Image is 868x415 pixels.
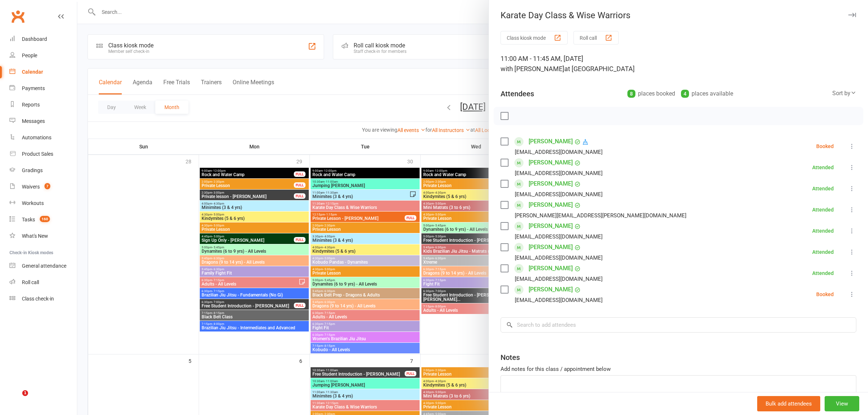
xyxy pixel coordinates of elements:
[9,195,77,212] a: Workouts
[501,65,564,73] span: with [PERSON_NAME]
[9,31,77,47] a: Dashboard
[9,80,77,97] a: Payments
[22,53,37,58] div: People
[573,31,619,44] button: Roll call
[22,390,28,396] span: 1
[816,292,834,297] div: Booked
[22,151,53,157] div: Product Sales
[9,146,77,162] a: Product Sales
[529,199,573,211] a: [PERSON_NAME]
[501,54,856,74] div: 11:00 AM - 11:45 AM, [DATE]
[9,113,77,129] a: Messages
[9,274,77,291] a: Roll call
[812,207,834,212] div: Attended
[501,89,534,99] div: Attendees
[489,10,868,20] div: Karate Day Class & Wise Warriors
[40,216,50,222] span: 160
[515,168,603,178] div: [EMAIL_ADDRESS][DOMAIN_NAME]
[812,165,834,170] div: Attended
[22,36,47,42] div: Dashboard
[22,85,45,91] div: Payments
[681,90,689,98] div: 4
[529,263,573,274] a: [PERSON_NAME]
[627,90,635,98] div: 8
[515,253,603,263] div: [EMAIL_ADDRESS][DOMAIN_NAME]
[22,233,48,239] div: What's New
[681,89,733,99] div: places available
[501,317,856,333] input: Search to add attendees
[501,31,568,44] button: Class kiosk mode
[529,284,573,295] a: [PERSON_NAME]
[22,135,51,140] div: Automations
[812,228,834,233] div: Attended
[812,186,834,191] div: Attended
[757,396,820,411] button: Bulk add attendees
[7,390,25,408] iframe: Intercom live chat
[22,184,40,190] div: Waivers
[515,211,686,220] div: [PERSON_NAME][EMAIL_ADDRESS][PERSON_NAME][DOMAIN_NAME]
[22,217,35,222] div: Tasks
[22,167,43,173] div: Gradings
[9,47,77,64] a: People
[9,179,77,195] a: Waivers 7
[501,365,856,373] div: Add notes for this class / appointment below
[9,258,77,274] a: General attendance kiosk mode
[22,263,66,269] div: General attendance
[564,65,635,73] span: at [GEOGRAPHIC_DATA]
[9,212,77,228] a: Tasks 160
[9,291,77,307] a: Class kiosk mode
[816,144,834,149] div: Booked
[9,97,77,113] a: Reports
[9,228,77,244] a: What's New
[529,136,573,147] a: [PERSON_NAME]
[812,249,834,255] div: Attended
[529,178,573,190] a: [PERSON_NAME]
[22,69,43,75] div: Calendar
[515,190,603,199] div: [EMAIL_ADDRESS][DOMAIN_NAME]
[529,157,573,168] a: [PERSON_NAME]
[812,271,834,276] div: Attended
[515,147,603,157] div: [EMAIL_ADDRESS][DOMAIN_NAME]
[825,396,859,411] button: View
[529,241,573,253] a: [PERSON_NAME]
[501,352,520,362] div: Notes
[44,183,50,189] span: 7
[9,64,77,80] a: Calendar
[9,129,77,146] a: Automations
[9,162,77,179] a: Gradings
[22,200,44,206] div: Workouts
[627,89,675,99] div: places booked
[9,7,27,26] a: Clubworx
[515,274,603,284] div: [EMAIL_ADDRESS][DOMAIN_NAME]
[832,89,856,98] div: Sort by
[515,232,603,241] div: [EMAIL_ADDRESS][DOMAIN_NAME]
[22,102,40,108] div: Reports
[515,295,603,305] div: [EMAIL_ADDRESS][DOMAIN_NAME]
[22,296,54,302] div: Class check-in
[22,279,39,285] div: Roll call
[22,118,45,124] div: Messages
[529,220,573,232] a: [PERSON_NAME]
